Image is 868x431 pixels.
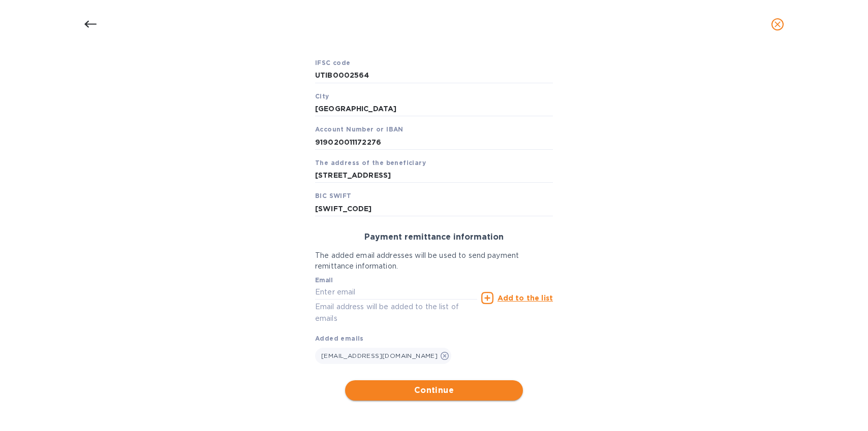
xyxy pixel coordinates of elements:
input: Enter email [315,285,477,300]
h3: Payment remittance information [315,233,553,242]
b: BIC SWIFT [315,192,352,200]
b: Added emails [315,335,364,342]
span: [EMAIL_ADDRESS][DOMAIN_NAME] [321,352,438,359]
input: BIC SWIFT [315,201,553,216]
input: City [315,102,553,117]
b: IFSC code [315,59,351,67]
input: IFSC code [315,68,553,83]
u: Add to the list [498,294,553,302]
p: The added email addresses will be used to send payment remittance information. [315,250,553,272]
b: City [315,92,329,100]
input: The address of the beneficiary [315,168,553,183]
b: The address of the beneficiary [315,159,426,167]
button: Continue [345,380,523,401]
div: [EMAIL_ADDRESS][DOMAIN_NAME] [315,348,451,364]
label: Email [315,277,333,283]
p: Email address will be added to the list of emails [315,301,477,324]
input: Account Number or IBAN [315,135,553,150]
span: Continue [353,384,515,396]
b: Account Number or IBAN [315,125,404,133]
button: close [765,12,790,37]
